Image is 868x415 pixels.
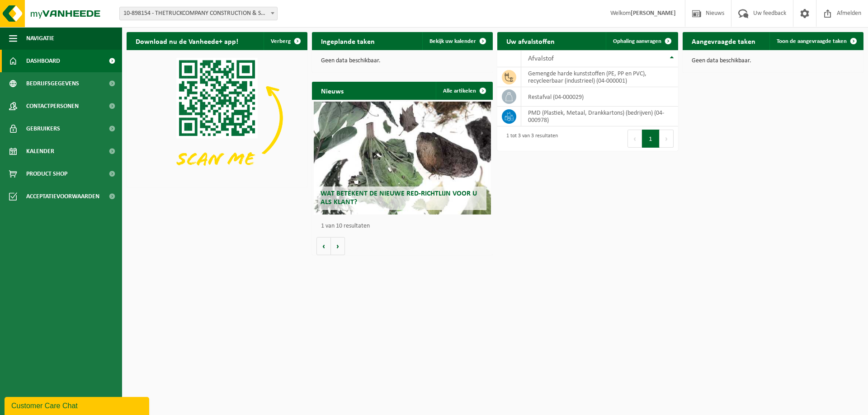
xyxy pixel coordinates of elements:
button: Verberg [264,32,307,50]
span: Contactpersonen [26,95,79,117]
h2: Nieuws [312,82,353,99]
span: Afvalstof [528,55,554,62]
a: Alle artikelen [436,82,492,100]
div: 1 tot 3 van 3 resultaten [502,129,558,149]
img: Download de VHEPlus App [127,50,307,186]
span: Ophaling aanvragen [613,38,661,44]
span: Verberg [271,38,291,44]
p: Geen data beschikbaar. [692,58,854,64]
h2: Download nu de Vanheede+ app! [127,32,247,50]
a: Bekijk uw kalender [422,32,492,50]
strong: [PERSON_NAME] [631,10,676,17]
td: PMD (Plastiek, Metaal, Drankkartons) (bedrijven) (04-000978) [521,107,678,126]
button: Previous [627,130,642,148]
span: 10-898154 - THETRUCKCOMPANY CONSTRUCTION & SERVICE - HOOGLEDE [120,7,277,20]
a: Toon de aangevraagde taken [769,32,863,50]
p: Geen data beschikbaar. [321,58,484,64]
p: 1 van 10 resultaten [321,223,488,229]
td: gemengde harde kunststoffen (PE, PP en PVC), recycleerbaar (industrieel) (04-000001) [521,67,678,87]
a: Wat betekent de nieuwe RED-richtlijn voor u als klant? [314,102,491,214]
h2: Ingeplande taken [312,32,384,50]
h2: Uw afvalstoffen [497,32,564,50]
button: Vorige [316,237,331,255]
span: Navigatie [26,27,54,50]
span: Wat betekent de nieuwe RED-richtlijn voor u als klant? [321,190,477,206]
span: Dashboard [26,50,60,72]
button: Volgende [331,237,345,255]
span: Acceptatievoorwaarden [26,185,99,208]
span: Kalender [26,140,54,163]
a: Ophaling aanvragen [606,32,677,50]
td: restafval (04-000029) [521,87,678,107]
span: 10-898154 - THETRUCKCOMPANY CONSTRUCTION & SERVICE - HOOGLEDE [119,7,278,20]
span: Bekijk uw kalender [429,38,476,44]
span: Gebruikers [26,117,60,140]
h2: Aangevraagde taken [683,32,764,50]
span: Bedrijfsgegevens [26,72,79,95]
button: Next [660,130,674,148]
button: 1 [642,130,660,148]
span: Toon de aangevraagde taken [777,38,847,44]
span: Product Shop [26,163,67,185]
iframe: chat widget [5,395,151,415]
